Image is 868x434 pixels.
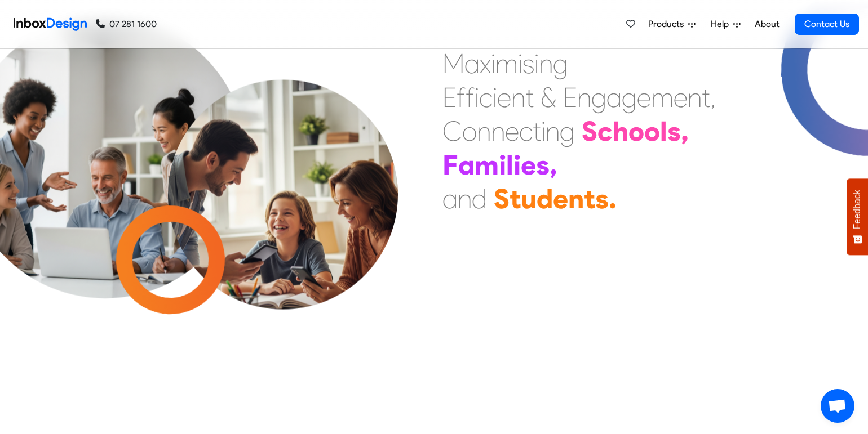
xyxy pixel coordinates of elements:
[660,114,667,148] div: l
[505,114,519,148] div: e
[622,80,637,114] div: g
[521,148,536,182] div: e
[518,47,522,80] div: i
[711,17,733,31] span: Help
[648,17,688,31] span: Products
[681,114,689,148] div: ,
[96,17,157,31] a: 07 281 1600
[568,182,584,216] div: n
[464,47,480,80] div: a
[493,80,497,114] div: i
[513,148,521,182] div: i
[480,47,491,80] div: x
[521,182,537,216] div: u
[541,114,546,148] div: i
[644,13,700,35] a: Products
[553,47,568,80] div: g
[667,114,681,148] div: s
[479,80,493,114] div: c
[462,114,477,148] div: o
[442,148,458,182] div: F
[442,182,458,216] div: a
[491,47,495,80] div: i
[582,114,597,148] div: S
[553,182,568,216] div: e
[491,114,505,148] div: n
[852,190,862,229] span: Feedback
[475,80,479,114] div: i
[458,148,475,182] div: a
[442,47,716,216] div: Maximising Efficient & Engagement, Connecting Schools, Families, and Students.
[710,80,716,114] div: ,
[139,65,427,352] img: parents_with_child.png
[751,13,782,35] a: About
[442,80,457,114] div: E
[525,80,534,114] div: t
[560,114,575,148] div: g
[536,148,550,182] div: s
[702,80,710,114] div: t
[591,80,606,114] div: g
[637,80,651,114] div: e
[510,182,521,216] div: t
[595,182,609,216] div: s
[497,80,511,114] div: e
[550,148,557,182] div: ,
[511,80,525,114] div: n
[609,182,617,216] div: .
[651,80,674,114] div: m
[628,114,644,148] div: o
[606,80,622,114] div: a
[499,148,506,182] div: i
[457,80,466,114] div: f
[577,80,591,114] div: n
[597,114,613,148] div: c
[494,182,510,216] div: S
[821,389,854,423] a: Open chat
[534,47,539,80] div: i
[458,182,472,216] div: n
[442,47,464,80] div: M
[541,80,556,114] div: &
[546,114,560,148] div: n
[472,182,487,216] div: d
[475,148,499,182] div: m
[537,182,553,216] div: d
[688,80,702,114] div: n
[584,182,595,216] div: t
[847,178,868,255] button: Feedback - Show survey
[495,47,518,80] div: m
[533,114,541,148] div: t
[466,80,475,114] div: f
[442,114,462,148] div: C
[519,114,533,148] div: c
[644,114,660,148] div: o
[706,13,745,35] a: Help
[522,47,534,80] div: s
[795,14,859,35] a: Contact Us
[563,80,577,114] div: E
[613,114,628,148] div: h
[506,148,513,182] div: l
[539,47,553,80] div: n
[477,114,491,148] div: n
[674,80,688,114] div: e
